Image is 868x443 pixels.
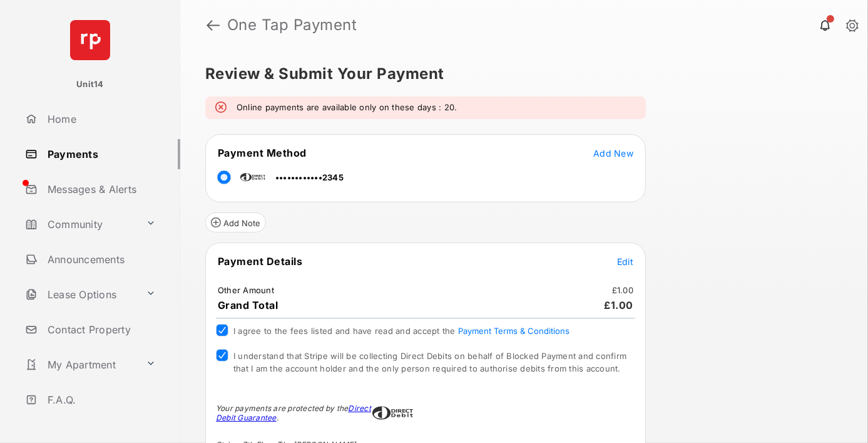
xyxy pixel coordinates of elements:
span: Payment Details [218,255,303,268]
span: Grand Total [218,299,278,311]
span: I understand that Stripe will be collecting Direct Debits on behalf of Blocked Payment and confir... [233,351,626,373]
a: My Apartment [20,350,141,380]
a: Payments [20,139,180,169]
span: ••••••••••••2345 [275,172,344,182]
h5: Review & Submit Your Payment [205,66,833,81]
button: Add New [593,147,633,159]
span: Add New [593,148,633,159]
span: I agree to the fees listed and have read and accept the [233,326,569,336]
a: Lease Options [20,279,141,310]
button: Edit [617,255,633,268]
a: Contact Property [20,315,180,345]
td: £1.00 [611,284,634,296]
a: Announcements [20,244,180,274]
a: Home [20,104,180,134]
a: F.A.Q. [20,385,180,415]
a: Direct Debit Guarantee [216,404,371,422]
td: Other Amount [217,284,275,296]
em: Online payments are available only on these days : 20. [237,102,457,114]
button: I agree to the fees listed and have read and accept the [458,326,569,336]
span: Payment Method [218,147,307,159]
strong: One Tap Payment [227,18,357,33]
span: Edit [617,256,633,267]
p: Unit14 [76,78,104,91]
span: £1.00 [605,299,634,311]
div: Your payments are protected by the . [216,404,372,422]
a: Messages & Alerts [20,174,180,204]
button: Add Note [205,212,266,232]
a: Community [20,209,141,239]
img: svg+xml;base64,PHN2ZyB4bWxucz0iaHR0cDovL3d3dy53My5vcmcvMjAwMC9zdmciIHdpZHRoPSI2NCIgaGVpZ2h0PSI2NC... [70,20,110,60]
